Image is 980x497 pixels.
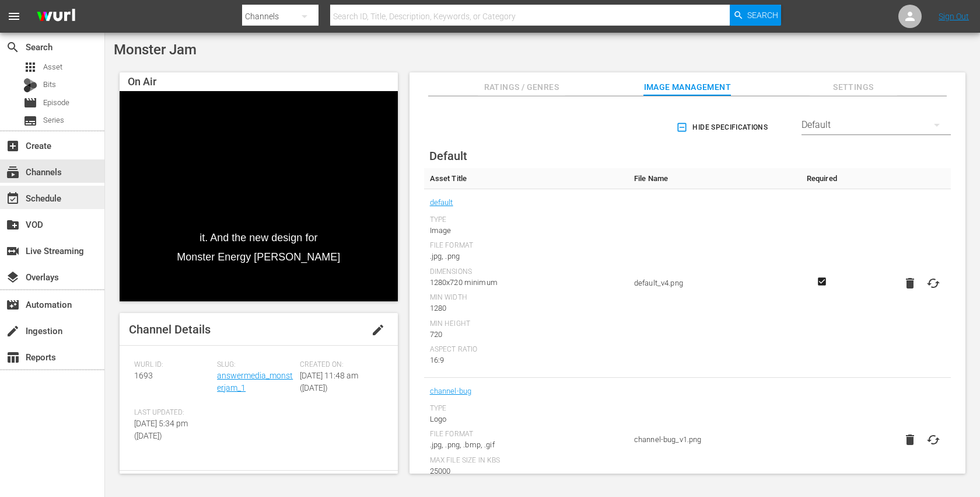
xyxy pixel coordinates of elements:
span: Bits [43,79,56,91]
span: Monster Jam [114,41,197,58]
div: Bits [23,78,37,92]
span: Asset [23,60,37,74]
span: Search [747,5,778,26]
div: 1280 [430,303,622,314]
span: Create [6,139,20,153]
td: default_v4.png [628,189,800,378]
div: File Format [430,430,622,439]
a: default [430,195,453,210]
div: Type [430,216,622,225]
span: edit [371,323,385,337]
div: Dimensions [430,267,622,277]
span: On Air [128,75,156,88]
span: Ingestion [6,324,20,338]
span: Reports [6,350,20,364]
div: 25000 [430,465,622,477]
th: File Name [628,168,800,189]
span: Settings [810,80,897,95]
div: Type [430,404,622,413]
svg: Required [815,276,829,287]
div: Aspect Ratio [430,345,622,354]
button: Hide Specifications [674,111,772,144]
span: Live Streaming [6,244,20,258]
button: Search [730,5,781,26]
div: 16:9 [430,354,622,366]
a: channel-bug [430,384,472,399]
div: Default [801,109,951,141]
th: Asset Title [424,168,628,189]
div: 720 [430,329,622,340]
span: Created On: [300,360,377,370]
span: Episode [43,97,69,109]
div: Min Width [430,293,622,303]
a: answermedia_monsterjam_1 [217,371,293,392]
span: Default [429,149,467,163]
span: Last Updated: [134,408,211,418]
div: .jpg, .png [430,251,622,262]
span: Channels [6,165,20,179]
div: Video Player [120,91,398,301]
span: Schedule [6,192,20,206]
div: Image [430,225,622,237]
div: Max File Size In Kbs [430,456,622,465]
span: Hide Specifications [678,121,768,134]
div: File Format [430,241,622,251]
span: Asset [43,61,62,73]
button: edit [364,316,392,344]
div: .jpg, .png, .bmp, .gif [430,439,622,451]
span: Series [23,114,37,128]
th: Required [800,168,843,189]
a: Sign Out [939,12,969,21]
div: Min Height [430,319,622,329]
span: [DATE] 11:48 am ([DATE]) [300,371,358,392]
span: Channel Details [129,322,211,336]
span: Ratings / Genres [478,80,565,95]
span: menu [7,9,21,23]
span: Automation [6,298,20,312]
span: VOD [6,218,20,232]
span: Slug: [217,360,294,370]
span: Episode [23,96,37,110]
span: Wurl ID: [134,360,211,370]
span: 1693 [134,371,153,380]
span: Series [43,114,64,126]
img: ans4CAIJ8jUAAAAAAAAAAAAAAAAAAAAAAAAgQb4GAAAAAAAAAAAAAAAAAAAAAAAAJMjXAAAAAAAAAAAAAAAAAAAAAAAAgAT5G... [28,3,84,30]
div: 1280x720 minimum [430,277,622,289]
div: Logo [430,413,622,425]
span: Image Management [643,80,731,95]
span: Overlays [6,270,20,284]
span: [DATE] 5:34 pm ([DATE]) [134,419,188,440]
span: Search [6,40,20,54]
